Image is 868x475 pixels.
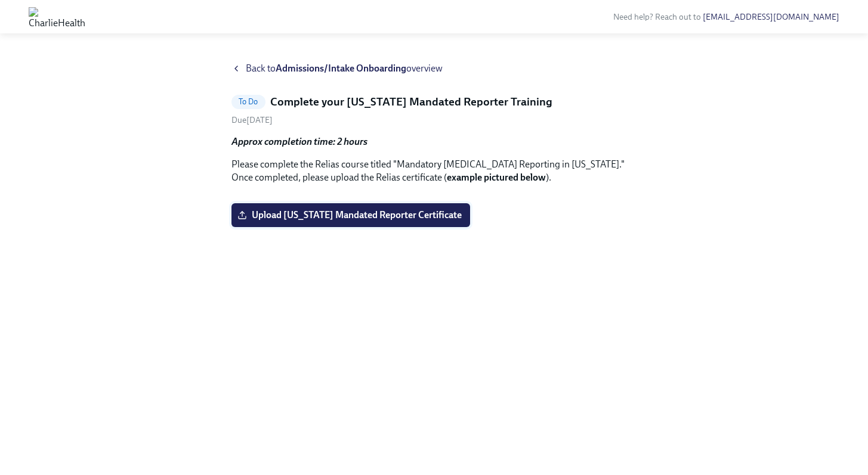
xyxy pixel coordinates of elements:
strong: Approx completion time: 2 hours [231,136,367,147]
span: To Do [231,97,265,106]
strong: Admissions/Intake Onboarding [276,63,406,74]
p: Please complete the Relias course titled "Mandatory [MEDICAL_DATA] Reporting in [US_STATE]." Once... [231,158,637,184]
span: Upload [US_STATE] Mandated Reporter Certificate [240,209,462,221]
span: Back to overview [246,62,443,75]
strong: example pictured below [447,172,546,183]
a: Back toAdmissions/Intake Onboardingoverview [231,62,637,75]
span: Friday, September 19th 2025, 10:00 am [231,115,273,125]
h5: Complete your [US_STATE] Mandated Reporter Training [270,94,552,110]
label: Upload [US_STATE] Mandated Reporter Certificate [231,203,470,227]
img: CharlieHealth [29,7,85,26]
span: Need help? Reach out to [613,12,839,22]
a: [EMAIL_ADDRESS][DOMAIN_NAME] [703,12,839,22]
